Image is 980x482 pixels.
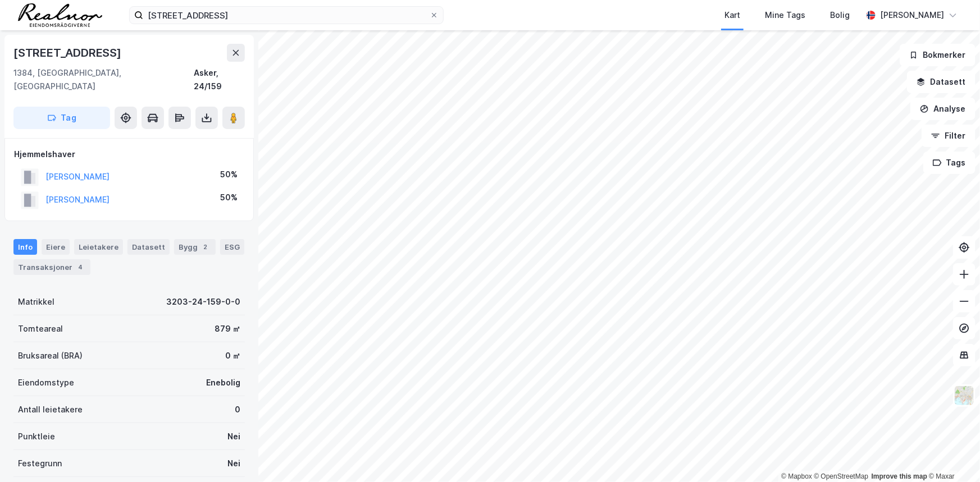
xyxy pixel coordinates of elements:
input: Søk på adresse, matrikkel, gårdeiere, leietakere eller personer [143,7,430,24]
div: 4 [75,261,86,273]
div: 3203-24-159-0-0 [166,295,240,309]
button: Filter [922,125,976,147]
div: Hjemmelshaver [14,148,244,161]
div: Kontrollprogram for chat [924,428,980,482]
div: Mine Tags [765,8,805,22]
button: Tags [923,152,976,174]
div: Asker, 24/159 [194,66,245,93]
img: realnor-logo.934646d98de889bb5806.png [18,3,102,27]
div: Kart [724,8,740,22]
div: [PERSON_NAME] [880,8,944,22]
div: 2 [200,241,211,253]
div: 1384, [GEOGRAPHIC_DATA], [GEOGRAPHIC_DATA] [13,66,194,93]
div: Festegrunn [18,457,62,470]
div: Punktleie [18,430,55,443]
div: Bruksareal (BRA) [18,349,83,362]
div: Tomteareal [18,322,63,336]
div: Datasett [127,239,170,255]
div: Eiendomstype [18,376,74,389]
div: Matrikkel [18,295,54,309]
div: Bygg [174,239,216,255]
div: ESG [220,239,244,255]
a: Mapbox [781,472,812,480]
a: Improve this map [872,472,927,480]
div: Bolig [830,8,850,22]
button: Analyse [910,98,976,120]
a: OpenStreetMap [814,472,869,480]
div: 879 ㎡ [215,322,240,336]
button: Tag [13,107,110,129]
img: Z [954,385,975,406]
div: 50% [220,168,238,181]
div: Eiere [42,239,70,255]
div: Nei [227,430,240,443]
div: Nei [227,457,240,470]
div: Info [13,239,37,255]
div: Transaksjoner [13,259,90,275]
div: 0 [235,403,240,416]
div: 0 ㎡ [225,349,240,362]
button: Bokmerker [900,44,976,66]
div: Antall leietakere [18,403,83,416]
div: Leietakere [74,239,123,255]
div: Enebolig [206,376,240,389]
div: [STREET_ADDRESS] [13,44,124,62]
div: 50% [220,191,238,204]
button: Datasett [907,71,976,93]
iframe: Chat Widget [924,428,980,482]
